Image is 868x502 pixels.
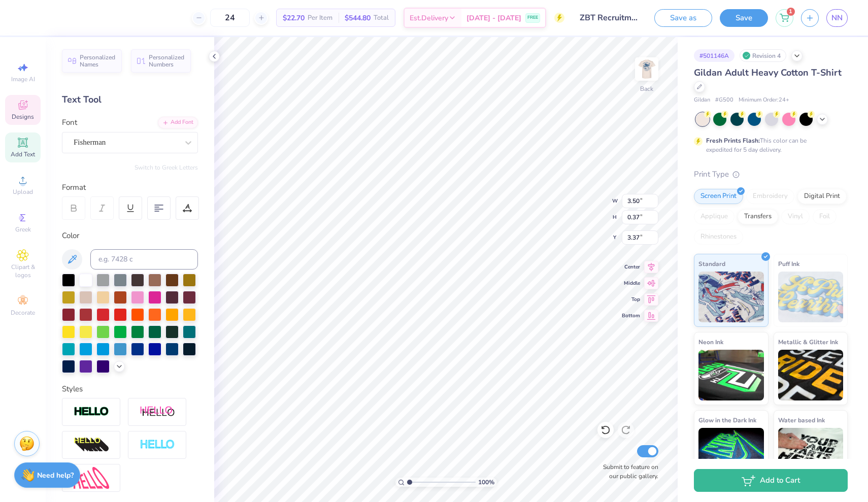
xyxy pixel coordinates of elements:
button: Add to Cart [694,469,848,492]
span: Est. Delivery [410,13,448,23]
div: Styles [62,383,198,395]
img: Standard [698,272,764,322]
div: Applique [694,209,735,224]
label: Submit to feature on our public gallery. [597,462,658,481]
a: NN [826,9,848,27]
span: Metallic & Glitter Ink [778,337,838,347]
span: FREE [527,14,538,21]
div: Embroidery [746,189,794,204]
div: Digital Print [797,189,847,204]
span: Water based Ink [778,415,825,425]
span: Gildan [694,96,710,105]
img: Metallic & Glitter Ink [778,350,844,400]
span: Glow in the Dark Ink [698,415,756,425]
img: Back [637,59,657,79]
span: NN [831,12,843,24]
div: Back [640,84,653,93]
span: Personalized Names [80,54,116,68]
strong: Need help? [37,471,74,480]
span: Bottom [622,312,640,319]
span: Image AI [11,75,35,83]
span: $22.70 [283,13,305,23]
img: 3d Illusion [74,437,109,453]
input: – – [210,9,250,27]
span: Per Item [308,13,332,23]
img: Shadow [140,406,175,418]
span: Personalized Numbers [149,54,185,68]
span: Standard [698,258,725,269]
span: 1 [787,8,795,16]
span: Middle [622,280,640,287]
span: Neon Ink [698,337,723,347]
img: Water based Ink [778,428,844,479]
span: Gildan Adult Heavy Cotton T-Shirt [694,66,842,79]
span: Total [374,13,389,23]
span: 100 % [478,478,494,487]
input: Untitled Design [572,8,647,28]
div: # 501146A [694,49,735,62]
span: Add Text [11,150,35,158]
img: Negative Space [140,439,175,451]
div: Rhinestones [694,229,743,245]
input: e.g. 7428 c [90,249,198,270]
div: Color [62,230,198,242]
div: Format [62,182,199,193]
div: Text Tool [62,93,198,107]
div: This color can be expedited for 5 day delivery. [706,136,831,154]
span: Center [622,263,640,271]
div: Revision 4 [740,49,786,62]
img: Glow in the Dark Ink [698,428,764,479]
span: Clipart & logos [5,263,41,279]
img: Stroke [74,406,109,418]
div: Print Type [694,169,848,180]
span: [DATE] - [DATE] [466,13,521,23]
div: Add Font [158,117,198,128]
img: Free Distort [74,467,109,489]
span: # G500 [715,96,733,105]
span: Greek [15,225,31,233]
span: $544.80 [345,13,371,23]
div: Vinyl [781,209,810,224]
span: Upload [13,188,33,196]
strong: Fresh Prints Flash: [706,137,760,145]
button: Save [720,9,768,27]
label: Font [62,117,77,128]
span: Designs [12,113,34,121]
span: Puff Ink [778,258,799,269]
span: Top [622,296,640,303]
div: Transfers [738,209,778,224]
img: Puff Ink [778,272,844,322]
div: Screen Print [694,189,743,204]
button: Switch to Greek Letters [135,163,198,172]
span: Decorate [11,309,35,317]
div: Foil [813,209,837,224]
button: Save as [654,9,712,27]
span: Minimum Order: 24 + [739,96,789,105]
img: Neon Ink [698,350,764,400]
